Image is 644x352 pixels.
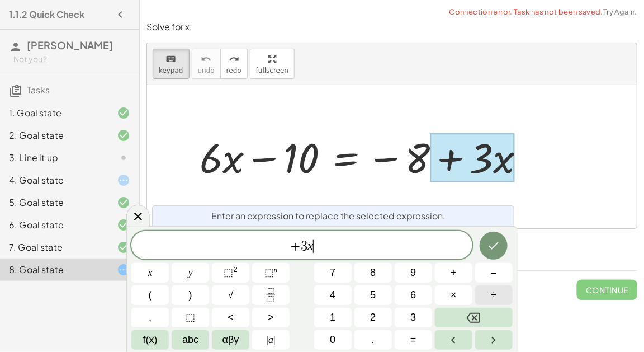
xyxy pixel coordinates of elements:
[491,265,496,280] span: –
[201,53,211,66] i: undo
[274,265,278,274] sup: n
[410,265,416,280] span: 9
[153,49,190,79] button: keyboardkeypad
[148,265,153,280] span: x
[131,308,169,327] button: ,
[9,241,99,254] div: 7. Goal state
[117,106,130,120] i: Task finished and correct.
[211,209,446,223] span: Enter an expression to replace the selected expression.
[117,151,130,165] i: Task not started.
[370,288,376,303] span: 5
[165,53,176,66] i: keyboard
[212,263,249,283] button: Squared
[222,332,239,348] span: αβγ
[9,8,84,21] h4: 1.1.2 Quick Check
[117,241,130,254] i: Task finished and correct.
[233,265,238,274] sup: 2
[252,285,290,305] button: Fraction
[9,151,99,165] div: 3. Line it up
[313,240,314,253] span: ​
[252,330,290,350] button: Absolute value
[290,240,301,253] span: +
[131,263,169,283] button: x
[172,285,209,305] button: )
[143,332,158,348] span: f(x)
[314,330,352,350] button: 0
[435,330,472,350] button: Left arrow
[410,332,416,348] span: =
[27,84,50,96] span: Tasks
[491,288,497,303] span: ÷
[372,332,375,348] span: .
[189,288,192,303] span: )
[475,263,513,283] button: Minus
[603,7,637,16] a: Try Again.
[475,285,513,305] button: Divide
[198,67,215,74] span: undo
[131,330,169,350] button: Functions
[182,332,198,348] span: abc
[301,240,307,253] span: 3
[117,173,130,187] i: Task started.
[395,330,432,350] button: Equals
[354,330,392,350] button: .
[27,39,113,51] span: [PERSON_NAME]
[117,218,130,232] i: Task finished and correct.
[9,218,99,232] div: 6. Goal state
[330,310,335,325] span: 1
[117,196,130,209] i: Task finished and correct.
[172,330,209,350] button: Alphabet
[267,332,276,348] span: a
[212,308,249,327] button: Less than
[224,267,233,278] span: ⬚
[307,238,314,253] var: x
[252,263,290,283] button: Superscript
[9,173,99,187] div: 4. Goal state
[226,67,241,74] span: redo
[131,285,169,305] button: (
[354,285,392,305] button: 5
[314,308,352,327] button: 1
[117,129,130,142] i: Task finished and correct.
[9,196,99,209] div: 5. Goal state
[410,310,416,325] span: 3
[192,49,221,79] button: undoundo
[172,263,209,283] button: y
[330,288,335,303] span: 4
[256,67,288,74] span: fullscreen
[188,265,193,280] span: y
[228,288,234,303] span: √
[268,310,274,325] span: >
[149,288,152,303] span: (
[212,330,249,350] button: Greek alphabet
[370,265,376,280] span: 8
[220,49,248,79] button: redoredo
[395,263,432,283] button: 9
[212,285,249,305] button: Square root
[186,310,195,325] span: ⬚
[475,330,513,350] button: Right arrow
[252,308,290,327] button: Greater than
[9,263,99,276] div: 8. Goal state
[228,310,234,325] span: <
[117,263,130,276] i: Task started.
[314,263,352,283] button: 7
[395,308,432,327] button: 3
[229,53,239,66] i: redo
[435,308,513,327] button: Backspace
[480,232,508,260] button: Done
[435,263,472,283] button: Plus
[13,54,130,65] div: Not you?
[172,308,209,327] button: Placeholder
[395,285,432,305] button: 6
[146,21,637,34] p: Solve for x.
[354,263,392,283] button: 8
[435,285,472,305] button: Times
[314,285,352,305] button: 4
[370,310,376,325] span: 2
[273,334,276,345] span: |
[330,265,335,280] span: 7
[330,332,335,348] span: 0
[449,7,637,18] span: Connection error. Task has not been saved.
[451,265,457,280] span: +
